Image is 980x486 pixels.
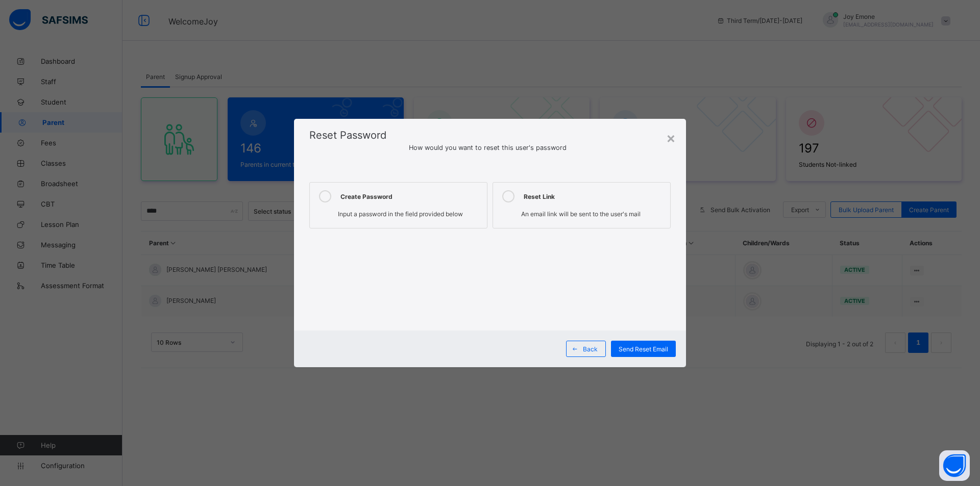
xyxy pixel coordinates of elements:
[309,129,386,141] span: Reset Password
[309,144,671,151] span: How would you want to reset this user's password
[340,190,482,202] div: Create Password
[939,450,970,481] button: Open asap
[619,345,668,353] span: Send Reset Email
[524,190,665,202] div: Reset Link
[666,129,676,146] div: ×
[583,345,598,353] span: Back
[338,210,463,218] span: Input a password in the field provided below
[521,210,641,218] span: An email link will be sent to the user's mail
